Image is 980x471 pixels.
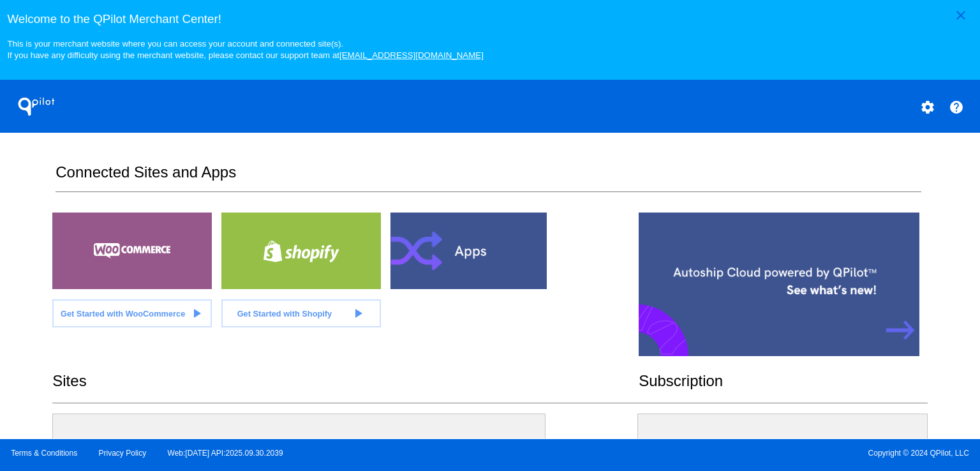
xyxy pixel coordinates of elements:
span: Get Started with WooCommerce [61,309,185,318]
mat-icon: play_arrow [350,306,366,321]
a: Privacy Policy [99,449,147,458]
h2: Sites [52,372,639,390]
span: Copyright © 2024 QPilot, LLC [501,449,969,458]
a: Get Started with Shopify [221,299,381,327]
a: Web:[DATE] API:2025.09.30.2039 [168,449,283,458]
mat-icon: play_arrow [189,306,204,321]
a: Get Started with WooCommerce [52,299,212,327]
span: Get Started with Shopify [237,309,332,318]
mat-icon: help [949,100,964,115]
a: [EMAIL_ADDRESS][DOMAIN_NAME] [339,50,484,60]
h2: Subscription [639,372,928,390]
small: This is your merchant website where you can access your account and connected site(s). If you hav... [7,39,483,60]
h1: QPilot [11,94,62,119]
a: Terms & Conditions [11,449,77,458]
mat-icon: close [953,8,969,23]
mat-icon: settings [920,100,935,115]
h3: Welcome to the QPilot Merchant Center! [7,12,972,26]
h2: Connected Sites and Apps [56,163,921,192]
